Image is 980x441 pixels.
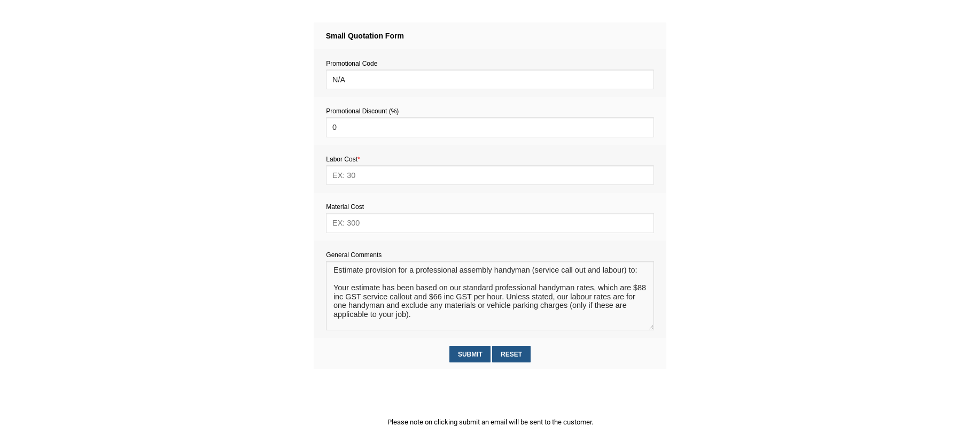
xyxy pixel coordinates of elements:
span: Promotional Code [326,60,377,67]
input: EX: 300 [326,213,654,233]
p: Please note on clicking submit an email will be sent to the customer. [314,416,666,428]
span: Labor Cost [326,156,360,163]
input: EX: 30 [326,165,654,185]
strong: Small Quotation Form [326,32,404,40]
span: Promotional Discount (%) [326,107,399,115]
span: Material Cost [326,203,364,211]
input: Reset [492,346,530,362]
span: General Comments [326,251,382,259]
input: Submit [449,346,491,362]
